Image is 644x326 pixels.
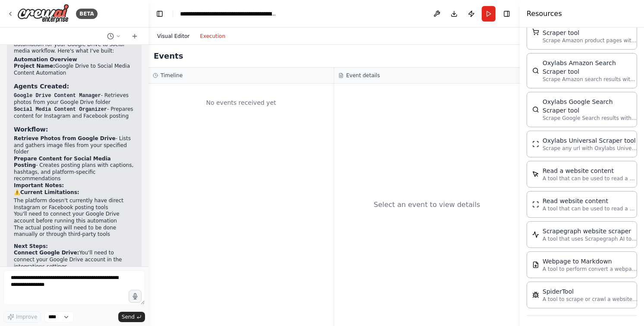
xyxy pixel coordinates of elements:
[346,72,380,79] h3: Event details
[129,290,142,303] button: Click to speak your automation idea
[14,156,135,182] li: - Creates posting plans with captions, hashtags, and platform-specific recommendations
[501,8,513,20] button: Hide right sidebar
[154,8,166,20] button: Hide left sidebar
[543,175,638,182] p: A tool that can be used to read a website content.
[543,296,638,303] p: A tool to scrape or crawl a website and return LLM-ready content.
[14,56,77,63] strong: Automation Overview
[543,227,638,235] div: Scrapegraph website scraper
[14,189,135,196] p: ⚠️
[104,31,124,41] button: Switch to previous chat
[14,211,135,224] li: You'll need to connect your Google Drive account before running this automation
[14,135,135,156] li: - Lists and gathers image files from your specified folder
[532,106,539,113] img: OxylabsGoogleSearchScraperTool
[76,9,98,19] div: BETA
[532,67,539,74] img: OxylabsAmazonSearchScraperTool
[14,225,135,238] li: The actual posting will need to be done manually or through third-party tools
[543,257,638,266] div: Webpage to Markdown
[543,235,638,242] p: A tool that uses Scrapegraph AI to intelligently scrape website content.
[14,83,69,90] strong: Agents Created:
[14,106,135,120] li: - Prepares content for Instagram and Facebook posting
[543,197,638,205] div: Read website content
[161,72,183,79] h3: Timeline
[14,34,135,55] p: Perfect! I've created a foundational automation for your Google Drive to social media workflow. H...
[3,311,41,323] button: Improve
[543,145,638,152] p: Scrape any url with Oxylabs Universal Scraper
[14,182,64,188] strong: Important Notes:
[543,205,638,212] p: A tool that can be used to read a website content.
[532,171,539,178] img: ScrapeElementFromWebsiteTool
[543,97,638,115] div: Oxylabs Google Search Scraper tool
[543,115,638,122] p: Scrape Google Search results with Oxylabs Google Search Scraper
[14,243,48,249] strong: Next Steps:
[14,250,79,256] strong: Connect Google Drive:
[20,189,79,195] strong: Current Limitations:
[532,231,539,238] img: ScrapegraphScrapeTool
[180,9,277,18] nav: breadcrumb
[153,88,329,117] div: No events received yet
[14,92,135,106] li: - Retrieves photos from your Google Drive folder
[543,166,638,175] div: Read a website content
[122,313,135,320] span: Send
[14,250,135,270] li: You'll need to connect your Google Drive account in the integrations settings
[532,141,539,147] img: OxylabsUniversalScraperTool
[152,31,195,41] button: Visual Editor
[14,156,111,169] strong: Prepare Content for Social Media Posting
[532,28,539,35] img: OxylabsAmazonProductScraperTool
[543,37,638,44] p: Scrape Amazon product pages with Oxylabs Amazon Product Scraper
[532,201,539,208] img: ScrapeWebsiteTool
[532,261,539,268] img: SerplyWebpageToMarkdownTool
[543,266,638,273] p: A tool to perform convert a webpage to markdown to make it easier for LLMs to understand
[16,313,37,320] span: Improve
[14,63,55,69] strong: Project Name:
[154,50,183,62] h2: Events
[14,135,116,141] strong: Retrieve Photos from Google Drive
[14,107,107,113] code: Social Media Content Organizer
[543,136,638,145] div: Oxylabs Universal Scraper tool
[543,287,638,296] div: SpiderTool
[118,312,145,322] button: Send
[128,31,142,41] button: Start a new chat
[543,59,638,76] div: Oxylabs Amazon Search Scraper tool
[543,20,638,37] div: Oxylabs Amazon Product Scraper tool
[374,200,480,210] div: Select an event to view details
[17,4,69,23] img: Logo
[14,126,48,133] strong: Workflow:
[14,197,135,211] li: The platform doesn't currently have direct Instagram or Facebook posting tools
[195,31,230,41] button: Execution
[532,292,539,298] img: SpiderTool
[14,93,101,99] code: Google Drive Content Manager
[14,63,135,76] p: Google Drive to Social Media Content Automation
[527,9,562,19] h4: Resources
[543,76,638,83] p: Scrape Amazon search results with Oxylabs Amazon Search Scraper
